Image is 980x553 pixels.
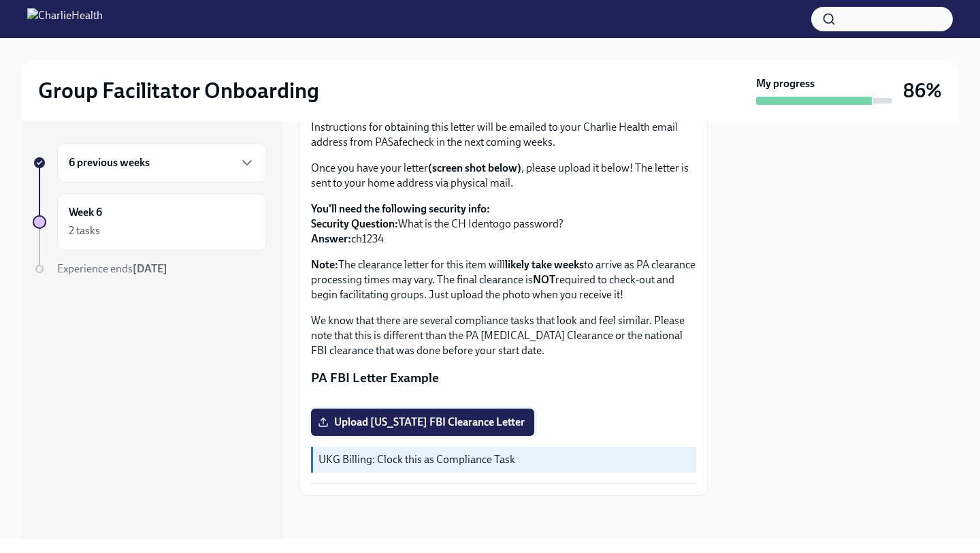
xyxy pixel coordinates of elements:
[133,262,167,275] strong: [DATE]
[311,409,534,436] label: Upload [US_STATE] FBI Clearance Letter
[311,120,696,150] p: Instructions for obtaining this letter will be emailed to your Charlie Health email address from ...
[311,313,696,358] p: We know that there are several compliance tasks that look and feel similar. Please note that this...
[533,273,555,286] strong: NOT
[311,161,696,191] p: Once you have your letter , please upload it below! The letter is sent to your home address via p...
[33,193,267,251] a: Week 62 tasks
[428,161,521,174] strong: (screen shot below)
[321,415,525,429] span: Upload [US_STATE] FBI Clearance Letter
[69,205,102,220] h6: Week 6
[27,8,103,30] img: CharlieHealth
[311,257,696,302] p: The clearance letter for this item will to arrive as PA clearance processing times may vary. The ...
[311,232,351,245] strong: Answer:
[903,78,942,103] h3: 86%
[38,77,319,104] h2: Group Facilitator Onboarding
[69,223,100,238] div: 2 tasks
[311,217,398,230] strong: Security Question:
[311,369,696,387] p: PA FBI Letter Example
[505,258,584,271] strong: likely take weeks
[311,258,338,271] strong: Note:
[756,76,815,91] strong: My progress
[57,262,167,275] span: Experience ends
[57,143,267,183] div: 6 previous weeks
[311,202,696,247] p: What is the CH Identogo password? ch1234
[318,452,691,467] p: UKG Billing: Clock this as Compliance Task
[311,202,490,215] strong: You'll need the following security info:
[69,155,150,170] h6: 6 previous weeks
